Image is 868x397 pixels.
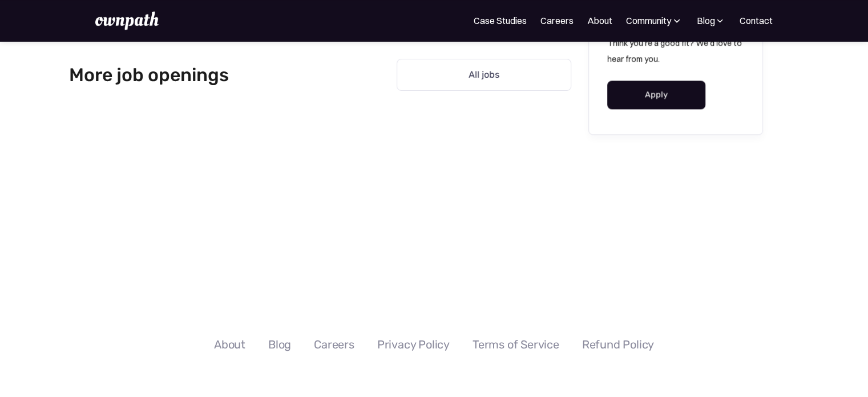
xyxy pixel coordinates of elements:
div: Community [626,14,671,27]
a: Refund Policy [582,338,654,351]
div: Community [626,14,683,27]
a: About [587,14,612,27]
a: Careers [540,14,574,27]
a: Blog [268,338,291,351]
p: Think you're a good fit? We'd love to hear from you. [607,35,744,67]
a: Case Studies [474,14,527,27]
div: Blog [696,14,726,27]
a: Careers [314,338,354,351]
h2: More job openings [69,63,244,85]
a: Apply [607,81,706,109]
a: Contact [740,14,773,27]
a: Terms of Service [473,338,559,351]
a: About [214,338,245,351]
a: Privacy Policy [377,338,450,351]
div: Blog [696,14,714,27]
a: All jobs [397,58,571,90]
